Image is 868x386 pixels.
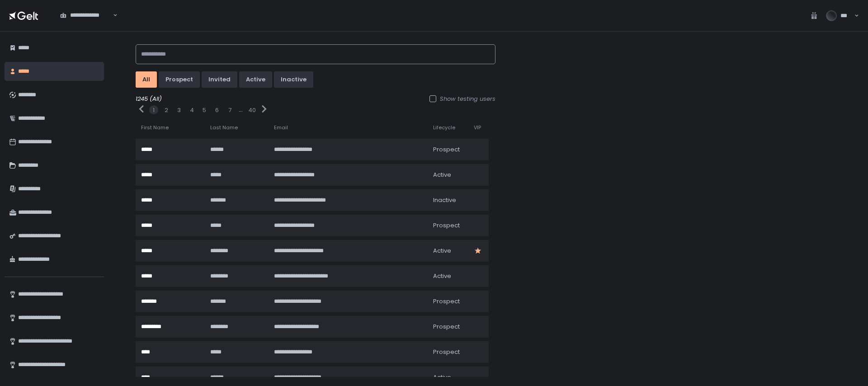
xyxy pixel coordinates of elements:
input: Search for option [112,11,112,20]
button: 3 [177,106,181,114]
div: Search for option [54,6,118,25]
span: active [433,247,451,255]
button: active [239,71,272,88]
span: active [433,272,451,280]
span: active [433,171,451,179]
button: invited [202,71,237,88]
button: 5 [203,106,206,114]
div: ... [239,106,243,114]
span: Lifecycle [433,124,455,131]
button: 6 [215,106,219,114]
button: 1 [153,106,155,114]
div: 1245 (All) [136,95,495,103]
span: prospect [433,348,460,356]
div: prospect [165,75,193,84]
div: invited [208,75,231,84]
span: prospect [433,221,460,230]
button: 40 [248,106,256,114]
span: inactive [433,196,456,204]
button: 2 [165,106,168,114]
button: 4 [190,106,194,114]
span: prospect [433,323,460,331]
span: Last Name [210,124,238,131]
button: 7 [228,106,231,114]
span: Email [274,124,288,131]
button: prospect [159,71,200,88]
span: prospect [433,146,460,154]
div: All [142,75,150,84]
div: active [246,75,265,84]
span: VIP [474,124,481,131]
button: inactive [274,71,313,88]
span: First Name [141,124,169,131]
span: active [433,373,451,381]
span: prospect [433,297,460,306]
button: All [136,71,157,88]
div: inactive [281,75,307,84]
